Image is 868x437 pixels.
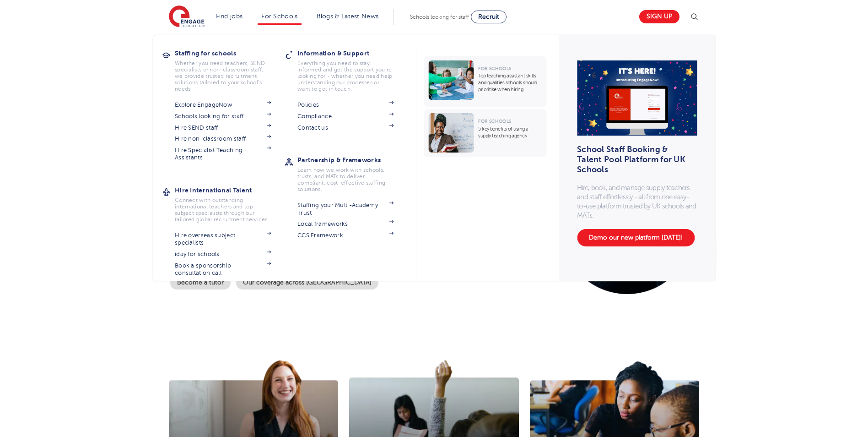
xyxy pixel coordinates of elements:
[297,153,407,166] h3: Partnership & Frameworks
[478,13,499,20] span: Recruit
[297,124,394,131] a: Contact us
[236,276,378,290] a: Our coverage across [GEOGRAPHIC_DATA]
[170,276,231,290] a: Become a tutor
[175,184,285,197] h3: Hire International Talent
[577,229,695,246] a: Demo our new platform [DATE]!
[424,56,549,107] a: For SchoolsTop teaching assistant skills and qualities schools should prioritise when hiring
[261,13,297,20] a: For Schools
[297,232,394,239] a: CCS Framework
[478,66,511,71] span: For Schools
[471,11,507,23] a: Recruit
[169,5,205,28] img: Engage Education
[297,101,394,109] a: Policies
[317,13,379,20] a: Blogs & Latest News
[175,262,271,277] a: Book a sponsorship consultation call
[297,47,407,60] h3: Information & Support
[297,113,394,120] a: Compliance
[478,119,511,124] span: For Schools
[175,147,271,162] a: Hire Specialist Teaching Assistants
[297,47,407,92] a: Information & SupportEverything you need to stay informed and get the support you’re looking for ...
[175,232,271,247] a: Hire overseas subject specialists
[478,126,542,139] p: 5 key benefits of using a supply teaching agency
[410,14,469,20] span: Schools looking for staff
[175,197,271,223] p: Connect with outstanding international teachers and top subject specialists through our tailored ...
[297,167,394,192] p: Learn how we work with schools, trusts, and MATs to deliver compliant, cost-effective staffing so...
[297,153,407,192] a: Partnership & FrameworksLearn how we work with schools, trusts, and MATs to deliver compliant, co...
[577,149,691,169] h3: School Staff Booking & Talent Pool Platform for UK Schools
[175,101,271,109] a: Explore EngageNow
[175,60,271,92] p: Whether you need teachers, SEND specialists or non-classroom staff, we provide trusted recruitmen...
[175,124,271,131] a: Hire SEND staff
[297,202,394,217] a: Staffing your Multi-Academy Trust
[216,13,243,20] a: Find jobs
[175,184,285,223] a: Hire International TalentConnect with outstanding international teachers and top subject speciali...
[175,47,285,92] a: Staffing for schoolsWhether you need teachers, SEND specialists or non-classroom staff, we provid...
[175,113,271,120] a: Schools looking for staff
[577,183,697,220] p: Hire, book, and manage supply teachers and staff effortlessly - all from one easy-to-use platform...
[639,10,679,23] a: Sign up
[297,220,394,228] a: Local frameworks
[175,135,271,142] a: Hire non-classroom staff
[175,47,285,60] h3: Staffing for schools
[175,251,271,258] a: iday for schools
[478,72,542,93] p: Top teaching assistant skills and qualities schools should prioritise when hiring
[424,109,549,157] a: For Schools5 key benefits of using a supply teaching agency
[297,60,394,92] p: Everything you need to stay informed and get the support you’re looking for - whether you need he...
